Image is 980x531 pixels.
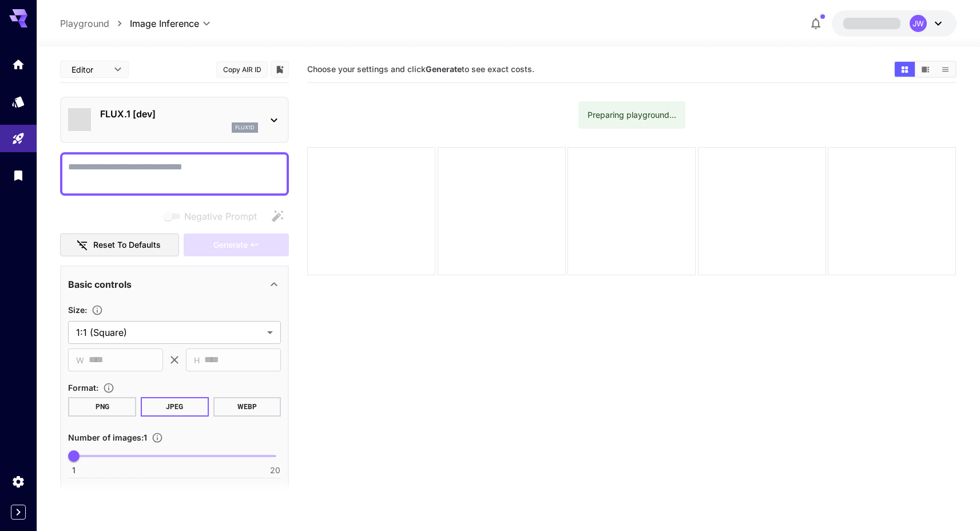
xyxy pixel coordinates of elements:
button: Reset to defaults [60,233,179,257]
span: Negative Prompt [184,209,257,223]
button: Expand sidebar [11,505,26,520]
span: 1:1 (Square) [76,326,263,339]
p: FLUX.1 [dev] [100,107,258,121]
button: Show media in video view [915,62,935,77]
div: FLUX.1 [dev]flux1d [68,102,281,137]
span: Editor [72,64,107,76]
b: Generate [426,64,462,74]
span: 1 [72,465,76,476]
button: Copy AIR ID [216,61,268,78]
button: Show media in grid view [895,62,915,77]
button: Specify how many images to generate in a single request. Each image generation will be charged se... [147,432,168,443]
span: Choose your settings and click to see exact costs. [307,64,534,74]
span: Negative prompts are not compatible with the selected model. [161,209,266,223]
p: flux1d [235,124,255,132]
div: Playground [11,132,25,146]
button: WEBP [213,397,281,417]
span: W [76,354,84,367]
button: JPEG [141,397,209,417]
span: Image Inference [130,17,199,30]
button: Choose the file format for the output image. [98,382,119,394]
nav: breadcrumb [60,17,130,30]
button: Add to library [275,62,285,76]
button: Adjust the dimensions of the generated image by specifying its width and height in pixels, or sel... [87,304,108,316]
span: 20 [270,465,280,476]
span: Size : [68,305,87,315]
button: JW [832,10,957,37]
span: Number of images : 1 [68,433,147,442]
div: Library [11,168,25,183]
div: Preparing playground... [588,105,676,125]
span: Format : [68,383,98,393]
p: Basic controls [68,278,132,291]
div: Models [11,94,25,109]
button: PNG [68,397,136,417]
div: JW [910,15,927,32]
div: Settings [11,474,25,489]
div: Basic controls [68,271,281,298]
div: Show media in grid viewShow media in video viewShow media in list view [894,61,957,78]
button: Show media in list view [935,62,955,77]
span: H [194,354,200,367]
a: Playground [60,17,109,30]
div: Home [11,57,25,72]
